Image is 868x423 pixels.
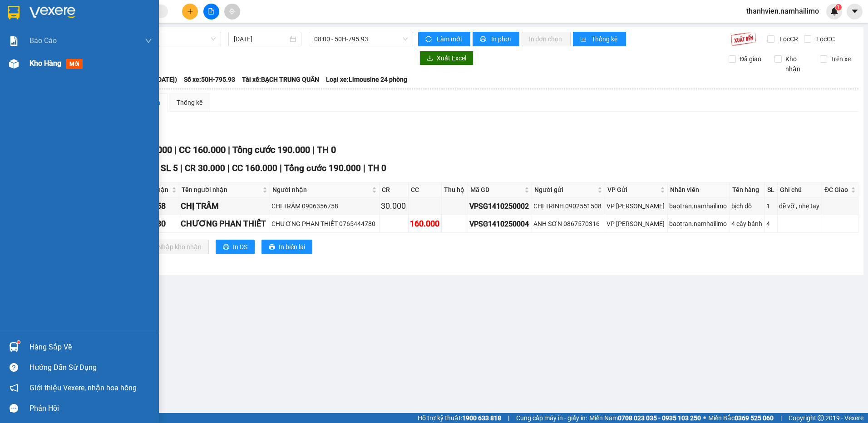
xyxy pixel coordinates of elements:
[8,9,22,18] span: Gửi:
[7,59,82,69] div: 70.000
[314,32,408,46] span: 08:00 - 50H-795.93
[30,361,152,374] div: Hướng dẫn sử dụng
[87,9,108,18] span: Nhận:
[837,4,840,10] span: 1
[708,413,774,423] span: Miền Bắc
[425,36,433,43] span: sync
[824,185,849,195] span: ĐC Giao
[233,242,247,252] span: In DS
[280,163,282,173] span: |
[818,415,824,421] span: copyright
[847,4,863,20] button: caret-down
[470,185,523,195] span: Mã GD
[8,30,80,40] div: CTY NGUYÊN VỸ
[261,240,312,254] button: printerIn biên lai
[533,201,603,211] div: CHỊ TRINH 0902551508
[10,363,18,372] span: question-circle
[181,200,268,212] div: CHỊ TRÂM
[607,185,658,195] span: VP Gửi
[491,34,512,44] span: In phơi
[30,35,57,46] span: Báo cáo
[468,215,532,233] td: VPSG1410250004
[30,382,137,393] span: Giới thiệu Vexere, nhận hoa hồng
[7,59,21,69] span: CR :
[381,200,406,212] div: 30.000
[731,219,763,229] div: 4 cây bánh
[766,219,776,229] div: 4
[326,74,407,84] span: Loại xe: Limousine 24 phòng
[437,53,466,63] span: Xuất Excel
[778,182,822,197] th: Ghi chú
[534,185,596,195] span: Người gửi
[87,8,179,30] div: VP [GEOGRAPHIC_DATA]
[851,7,859,15] span: caret-down
[409,182,442,197] th: CC
[473,32,519,46] button: printerIn phơi
[730,182,765,197] th: Tên hàng
[87,40,179,53] div: 0939166300
[208,8,214,15] span: file-add
[227,163,230,173] span: |
[10,404,18,413] span: message
[269,244,275,251] span: printer
[827,54,854,64] span: Trên xe
[8,6,20,20] img: logo-vxr
[223,244,229,251] span: printer
[87,30,179,40] div: THÀNH ĐẠT NT
[145,37,152,44] span: down
[735,414,774,422] strong: 0369 525 060
[229,8,235,15] span: aim
[442,182,468,197] th: Thu hộ
[242,74,319,84] span: Tài xế: BẠCH TRUNG QUÂN
[607,201,666,211] div: VP [PERSON_NAME]
[437,34,463,44] span: Làm mới
[174,144,177,155] span: |
[363,163,365,173] span: |
[592,34,619,44] span: Thống kê
[835,4,842,10] sup: 1
[589,413,701,423] span: Miền Nam
[580,36,588,43] span: bar-chart
[380,182,408,197] th: CR
[30,59,61,68] span: Kho hàng
[30,340,152,354] div: Hàng sắp về
[516,413,587,423] span: Cung cấp máy in - giấy in:
[410,217,440,230] div: 160.000
[17,341,20,344] sup: 1
[533,219,603,229] div: ANH SƠN 0867570316
[418,413,501,423] span: Hỗ trợ kỹ thuật:
[9,36,19,46] img: solution-icon
[179,215,270,233] td: CHƯƠNG PHAN THIẾT
[522,32,571,46] button: In đơn chọn
[179,197,270,215] td: CHỊ TRÂM
[271,219,378,229] div: CHƯƠNG PHAN THIẾT 0765444780
[462,414,501,422] strong: 1900 633 818
[140,240,209,254] button: downloadNhập kho nhận
[508,413,509,423] span: |
[182,4,198,20] button: plus
[739,5,826,17] span: thanhvien.namhailimo
[224,4,240,20] button: aim
[618,414,701,422] strong: 0708 023 035 - 0935 103 250
[703,416,706,420] span: ⚪️
[179,144,226,155] span: CC 160.000
[730,32,756,46] img: 9k=
[418,32,470,46] button: syncLàm mới
[669,219,728,229] div: baotran.namhailimo
[469,201,530,212] div: VPSG1410250002
[30,402,152,415] div: Phản hồi
[284,163,361,173] span: Tổng cước 190.000
[66,59,83,69] span: mới
[468,197,532,215] td: VPSG1410250002
[161,163,178,173] span: SL 5
[177,98,202,108] div: Thống kê
[184,74,235,84] span: Số xe: 50H-795.93
[605,197,668,215] td: VP Phạm Ngũ Lão
[180,163,182,173] span: |
[203,4,219,20] button: file-add
[232,163,277,173] span: CC 160.000
[766,201,776,211] div: 1
[605,215,668,233] td: VP Phạm Ngũ Lão
[234,34,287,44] input: 14/10/2025
[668,182,730,197] th: Nhân viên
